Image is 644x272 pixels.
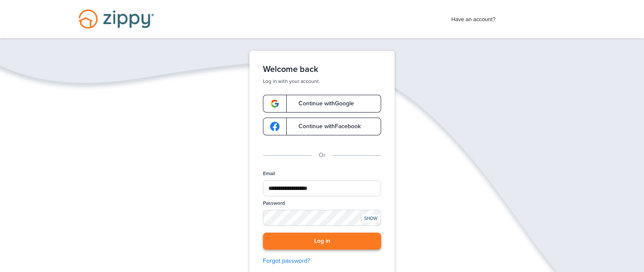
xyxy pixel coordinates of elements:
[263,95,381,113] a: google-logoContinue withGoogle
[319,151,326,160] p: Or
[263,118,381,135] a: google-logoContinue withFacebook
[263,200,285,207] label: Password
[290,101,354,107] span: Continue with Google
[263,256,381,266] a: Forgot password?
[290,124,361,129] span: Continue with Facebook
[361,214,380,223] div: SHOW
[263,64,381,74] h1: Welcome back
[263,210,381,226] input: Password
[263,170,275,177] label: Email
[263,180,381,196] input: Email
[270,122,279,131] img: google-logo
[270,99,279,108] img: google-logo
[263,233,381,250] button: Log in
[263,78,381,85] p: Log in with your account.
[451,11,496,24] span: Have an account?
